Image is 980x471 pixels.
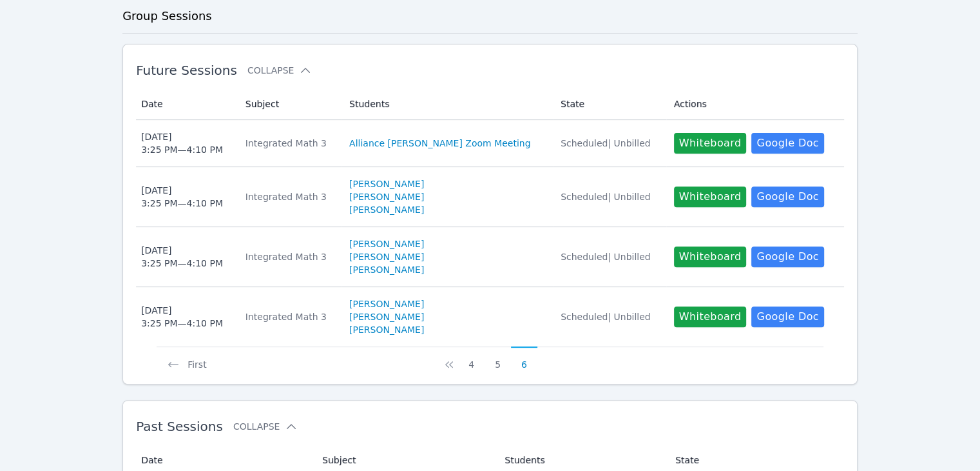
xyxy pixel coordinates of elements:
[233,420,298,433] button: Collapse
[751,133,823,154] a: Google Doc
[136,287,844,346] tr: [DATE]3:25 PM—4:10 PMIntegrated Math 3[PERSON_NAME][PERSON_NAME][PERSON_NAME]Scheduled| UnbilledW...
[674,246,747,267] button: Whiteboard
[349,263,424,276] a: [PERSON_NAME]
[458,346,485,371] button: 4
[561,252,651,262] span: Scheduled | Unbilled
[751,306,823,327] a: Google Doc
[666,88,844,120] th: Actions
[561,192,651,202] span: Scheduled | Unbilled
[349,177,424,190] a: [PERSON_NAME]
[238,88,341,120] th: Subject
[341,88,553,120] th: Students
[751,186,823,207] a: Google Doc
[136,88,238,120] th: Date
[349,203,424,216] a: [PERSON_NAME]
[349,297,424,310] a: [PERSON_NAME]
[349,137,530,150] a: Alliance [PERSON_NAME] Zoom Meeting
[349,237,424,250] a: [PERSON_NAME]
[349,190,424,203] a: [PERSON_NAME]
[349,310,424,323] a: [PERSON_NAME]
[136,167,844,227] tr: [DATE]3:25 PM—4:10 PMIntegrated Math 3[PERSON_NAME][PERSON_NAME][PERSON_NAME]Scheduled| UnbilledW...
[245,310,334,323] div: Integrated Math 3
[136,120,844,167] tr: [DATE]3:25 PM—4:10 PMIntegrated Math 3Alliance [PERSON_NAME] Zoom MeetingScheduled| UnbilledWhite...
[247,64,312,77] button: Collapse
[141,184,223,210] div: [DATE] 3:25 PM — 4:10 PM
[245,137,334,150] div: Integrated Math 3
[674,306,747,327] button: Whiteboard
[349,323,424,336] a: [PERSON_NAME]
[141,130,223,156] div: [DATE] 3:25 PM — 4:10 PM
[674,186,747,207] button: Whiteboard
[157,346,216,371] button: First
[674,133,747,154] button: Whiteboard
[141,244,223,270] div: [DATE] 3:25 PM — 4:10 PM
[141,304,223,330] div: [DATE] 3:25 PM — 4:10 PM
[136,63,237,78] span: Future Sessions
[751,246,823,267] a: Google Doc
[561,312,651,322] span: Scheduled | Unbilled
[511,346,537,371] button: 6
[553,88,666,120] th: State
[122,7,858,25] h3: Group Sessions
[136,419,223,434] span: Past Sessions
[245,250,334,263] div: Integrated Math 3
[485,346,511,371] button: 5
[136,227,844,287] tr: [DATE]3:25 PM—4:10 PMIntegrated Math 3[PERSON_NAME][PERSON_NAME][PERSON_NAME]Scheduled| UnbilledW...
[349,250,424,263] a: [PERSON_NAME]
[561,138,651,148] span: Scheduled | Unbilled
[245,190,334,203] div: Integrated Math 3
